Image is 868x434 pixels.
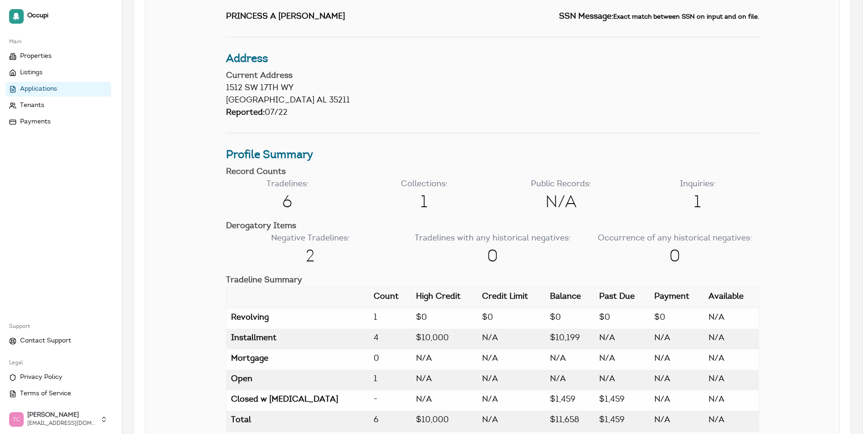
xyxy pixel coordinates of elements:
span: Total [231,416,251,424]
span: Closed w [MEDICAL_DATA] [231,396,338,404]
td: Balance [545,390,595,411]
span: Payments [20,117,51,127]
span: Contact Support [20,337,71,346]
span: N/A [599,355,615,363]
th: Credit Limit [478,287,545,308]
td: Count [369,329,411,349]
h4: Record Counts [226,168,759,176]
span: 35211 [329,97,350,105]
p: Public Records: [499,179,622,191]
th: Balance [545,287,595,308]
td: Count [369,349,411,370]
span: $10,199 [550,334,580,342]
span: 1 [363,191,486,215]
span: $1,459 [599,396,625,404]
a: Listings [5,66,111,80]
span: 2 [226,245,395,270]
td: Count [369,390,411,411]
span: $11,658 [550,416,579,424]
td: High Credit [411,390,478,411]
button: Trudy Childers[PERSON_NAME][EMAIL_ADDRESS][DOMAIN_NAME] [5,408,111,430]
span: N/A [654,355,670,363]
span: $0 [416,314,427,322]
span: N/A [416,375,432,383]
span: - [374,396,377,404]
td: Credit Limit [478,329,545,349]
span: N/A [482,396,498,404]
td: Available [704,390,759,411]
span: Open [231,375,252,383]
img: Trudy Childers [9,412,24,427]
td: Balance [545,370,595,390]
a: Occupi [5,5,111,27]
p: Tradelines with any historical negatives: [408,233,577,245]
span: N/A [654,334,670,342]
h4: Derogatory Items [226,222,759,230]
span: Reported: [226,109,265,117]
a: Tenants [5,98,111,113]
span: 6 [226,191,349,215]
h4: Current Address [226,72,759,80]
td: Available [704,370,759,390]
p: Negative Tradelines: [226,233,395,245]
span: $10,000 [416,334,449,342]
th: High Credit [411,287,478,308]
span: N/A [709,334,724,342]
span: Mortgage [231,355,268,363]
span: N/A [654,375,670,383]
a: Applications [5,82,111,97]
span: 1 [636,191,759,215]
span: N/A [654,396,670,404]
span: N/A [599,375,615,383]
span: Revolving [231,314,269,322]
td: Payment [650,411,704,432]
p: Collections: [363,179,486,191]
span: $10,000 [416,416,449,424]
h4: Tradeline Summary [226,276,759,285]
td: Credit Limit [478,349,545,370]
span: Properties [20,52,51,61]
td: High Credit [411,308,478,329]
span: AL [317,97,327,105]
a: Contact Support [5,334,111,348]
td: Past Due [595,390,650,411]
span: N/A [709,314,724,322]
span: [EMAIL_ADDRESS][DOMAIN_NAME] [27,420,97,427]
span: $0 [482,314,493,322]
td: Count [369,308,411,329]
small: Exact match between SSN on input and on file. [613,14,759,20]
span: SSN Message: [559,13,613,21]
td: Available [704,308,759,329]
span: Privacy Policy [20,373,62,382]
span: N/A [654,416,670,424]
th: Count [369,287,411,308]
p: Inquiries: [636,179,759,191]
td: Past Due [595,411,650,432]
span: 1 [374,375,377,383]
span: $0 [550,314,561,322]
a: Payments [5,115,111,129]
span: Tenants [20,101,44,110]
td: Payment [650,329,704,349]
td: Payment [650,390,704,411]
td: Credit Limit [478,370,545,390]
h3: Profile Summary [226,147,759,163]
span: $1,459 [599,416,625,424]
span: $0 [599,314,610,322]
a: Terms of Service [5,387,111,401]
span: N/A [709,355,724,363]
a: Privacy Policy [5,370,111,385]
td: Balance [545,349,595,370]
span: 1 [374,314,377,322]
span: 4 [374,334,379,342]
span: [GEOGRAPHIC_DATA] [226,97,314,105]
span: N/A [482,355,498,363]
span: Listings [20,68,42,77]
td: High Credit [411,411,478,432]
span: Occupi [27,12,108,20]
div: Main [5,35,111,49]
span: 0 [374,355,379,363]
h3: Address [226,51,759,67]
td: High Credit [411,370,478,390]
span: 1512 SW 17TH WY [226,84,293,92]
